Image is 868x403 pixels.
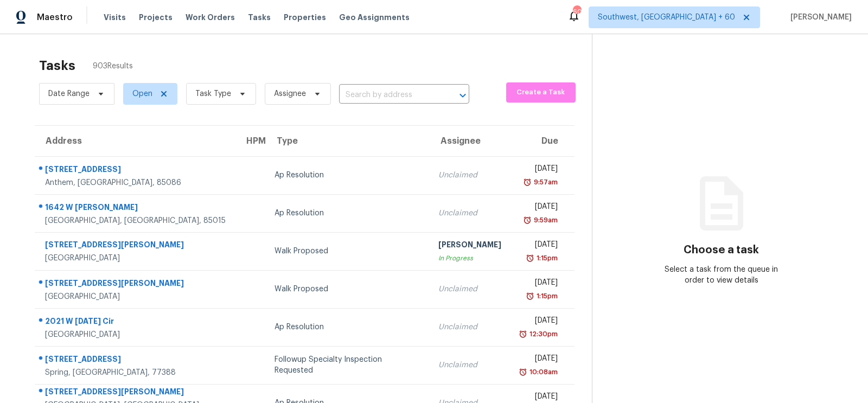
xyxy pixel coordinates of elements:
div: Walk Proposed [275,284,421,295]
div: 1:15pm [534,291,558,302]
div: [GEOGRAPHIC_DATA] [45,253,227,264]
th: Type [266,126,430,156]
th: Assignee [430,126,510,156]
button: Create a Task [506,82,576,103]
img: Overdue Alarm Icon [519,329,527,340]
th: Address [35,126,235,156]
div: [DATE] [519,277,558,291]
div: [PERSON_NAME] [438,239,501,253]
th: HPM [235,126,266,156]
div: Unclaimed [438,360,501,370]
img: Overdue Alarm Icon [519,367,527,378]
th: Due [510,126,575,156]
div: Spring, [GEOGRAPHIC_DATA], 77388 [45,367,227,378]
div: Ap Resolution [275,170,421,181]
div: 10:08am [527,367,558,378]
div: [STREET_ADDRESS] [45,164,227,177]
div: In Progress [438,253,501,264]
img: Overdue Alarm Icon [526,291,534,302]
span: Maestro [37,12,73,23]
div: 12:30pm [527,329,558,340]
span: Projects [139,12,173,23]
div: 9:57am [532,177,558,188]
h3: Choose a task [684,245,759,255]
div: Anthem, [GEOGRAPHIC_DATA], 85086 [45,177,227,188]
div: [GEOGRAPHIC_DATA], [GEOGRAPHIC_DATA], 85015 [45,215,227,226]
div: Ap Resolution [275,208,421,219]
button: Open [455,88,470,103]
div: 605 [573,7,580,17]
span: Create a Task [512,86,570,99]
div: Unclaimed [438,170,501,181]
div: [DATE] [519,163,558,177]
span: Assignee [274,88,306,99]
div: Select a task from the queue in order to view details [657,264,786,286]
div: Unclaimed [438,284,501,295]
span: Properties [284,12,326,23]
div: Followup Specialty Inspection Requested [275,354,421,376]
span: 903 Results [93,61,133,72]
div: 1642 W [PERSON_NAME] [45,202,227,215]
span: Date Range [48,88,90,99]
div: [GEOGRAPHIC_DATA] [45,329,227,340]
div: [STREET_ADDRESS][PERSON_NAME] [45,278,227,291]
div: Unclaimed [438,322,501,332]
input: Search by address [339,87,439,104]
span: Work Orders [186,12,235,23]
div: Unclaimed [438,208,501,219]
span: Southwest, [GEOGRAPHIC_DATA] + 60 [598,12,735,23]
div: 1:15pm [534,253,558,264]
div: [DATE] [519,201,558,215]
div: [DATE] [519,239,558,253]
div: 2021 W [DATE] Cir [45,316,227,329]
div: [STREET_ADDRESS][PERSON_NAME] [45,239,227,253]
div: [STREET_ADDRESS] [45,354,227,367]
div: [DATE] [519,315,558,329]
h2: Tasks [39,60,75,71]
span: Geo Assignments [339,12,410,23]
div: Walk Proposed [275,246,421,257]
div: Ap Resolution [275,322,421,332]
div: [STREET_ADDRESS][PERSON_NAME] [45,386,227,400]
span: Task Type [195,88,231,99]
img: Overdue Alarm Icon [526,253,534,264]
span: Open [132,88,152,99]
img: Overdue Alarm Icon [523,215,532,226]
img: Overdue Alarm Icon [523,177,532,188]
span: Visits [104,12,126,23]
div: [GEOGRAPHIC_DATA] [45,291,227,302]
span: [PERSON_NAME] [786,12,852,23]
div: [DATE] [519,353,558,367]
span: Tasks [248,14,271,21]
div: 9:59am [532,215,558,226]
